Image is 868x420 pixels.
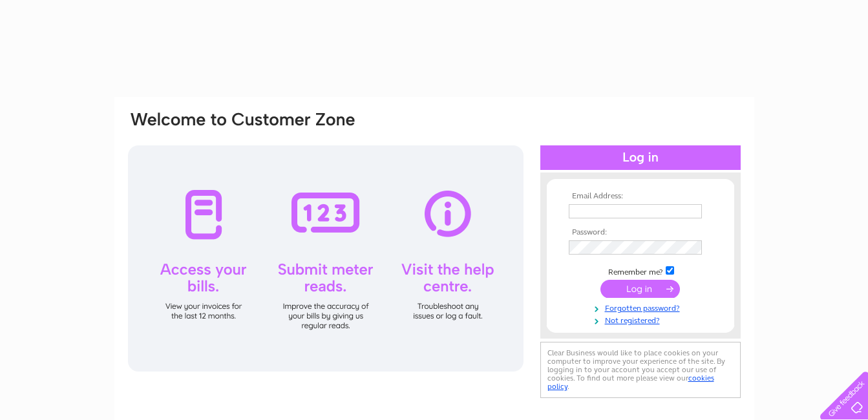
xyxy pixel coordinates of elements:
[600,280,680,298] input: Submit
[566,228,715,237] th: Password:
[566,264,715,277] td: Remember me?
[540,342,741,398] div: Clear Business would like to place cookies on your computer to improve your experience of the sit...
[547,373,714,391] a: cookies policy
[569,313,715,326] a: Not registered?
[569,301,715,313] a: Forgotten password?
[566,192,715,201] th: Email Address:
